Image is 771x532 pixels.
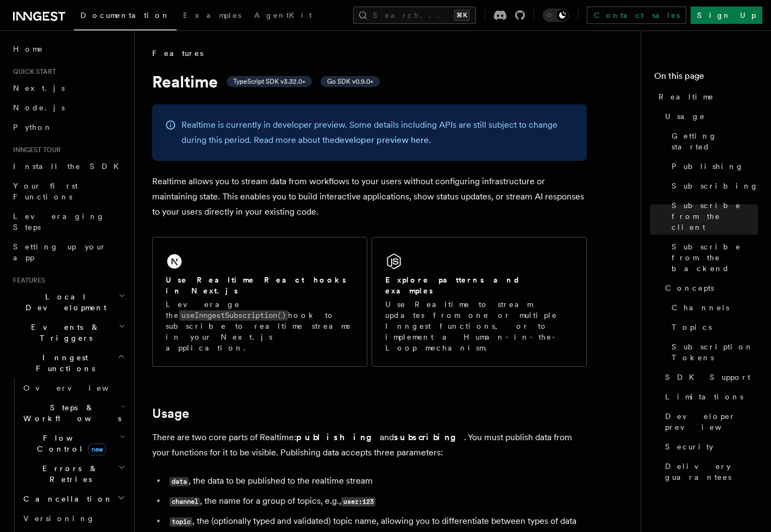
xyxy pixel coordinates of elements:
[13,84,65,92] span: Next.js
[661,406,758,437] a: Developer preview
[385,274,573,296] h2: Explore patterns and examples
[19,433,120,454] span: Flow Control
[152,72,587,91] h1: Realtime
[179,310,288,321] code: useInngestSubscription()
[327,77,373,86] span: Go SDK v0.9.0+
[9,39,128,59] a: Home
[667,176,758,196] a: Subscribing
[353,7,476,24] button: Search...⌘K
[9,291,118,313] span: Local Development
[23,514,95,523] span: Versioning
[9,287,128,317] button: Local Development
[665,441,713,452] span: Security
[9,348,128,378] button: Inngest Functions
[454,10,469,21] kbd: ⌘K
[19,398,128,428] button: Steps & Workflows
[88,443,106,455] span: new
[672,341,758,363] span: Subscription Tokens
[661,456,758,487] a: Delivery guarantees
[74,3,177,30] a: Documentation
[341,497,375,506] code: user:123
[9,322,118,343] span: Events & Triggers
[661,387,758,406] a: Limitations
[654,87,758,107] a: Realtime
[296,432,380,442] strong: publishing
[394,432,464,442] strong: subscribing
[9,352,117,374] span: Inngest Functions
[181,117,574,148] p: Realtime is currently in developer preview. Some details including APIs are still subject to chan...
[13,181,78,201] span: Your first Functions
[661,107,758,126] a: Usage
[691,7,762,24] a: Sign Up
[9,237,128,267] a: Setting up your app
[19,493,113,504] span: Cancellation
[19,489,128,509] button: Cancellation
[667,157,758,176] a: Publishing
[665,461,758,483] span: Delivery guarantees
[152,237,367,367] a: Use Realtime React hooks in Next.jsLeverage theuseInngestSubscription()hook to subscribe to realt...
[661,278,758,298] a: Concepts
[672,200,758,233] span: Subscribe from the client
[13,103,65,112] span: Node.js
[13,212,105,231] span: Leveraging Steps
[587,7,686,24] a: Contact sales
[665,111,705,122] span: Usage
[19,428,128,459] button: Flow Controlnew
[233,77,305,86] span: TypeScript SDK v3.32.0+
[667,337,758,367] a: Subscription Tokens
[183,11,241,20] span: Examples
[665,372,750,383] span: SDK Support
[170,497,200,506] code: channel
[672,322,712,333] span: Topics
[667,126,758,157] a: Getting started
[13,242,106,262] span: Setting up your app
[170,517,192,527] code: topic
[659,91,714,102] span: Realtime
[9,176,128,206] a: Your first Functions
[19,463,118,485] span: Errors & Retries
[543,9,569,22] button: Toggle dark mode
[385,299,573,353] p: Use Realtime to stream updates from one or multiple Inngest functions, or to implement a Human-in...
[672,161,744,172] span: Publishing
[170,477,189,486] code: data
[672,302,729,313] span: Channels
[13,43,43,54] span: Home
[372,237,587,367] a: Explore patterns and examplesUse Realtime to stream updates from one or multiple Inngest function...
[19,509,128,528] a: Versioning
[9,276,45,285] span: Features
[166,473,587,489] li: , the data to be published to the realtime stream
[254,11,312,20] span: AgentKit
[9,78,128,98] a: Next.js
[13,123,53,132] span: Python
[667,317,758,337] a: Topics
[665,391,743,402] span: Limitations
[667,298,758,317] a: Channels
[166,493,587,509] li: , the name for a group of topics, e.g.,
[9,206,128,237] a: Leveraging Steps
[9,117,128,137] a: Python
[665,283,714,293] span: Concepts
[9,146,61,154] span: Inngest tour
[80,11,170,20] span: Documentation
[166,299,354,353] p: Leverage the hook to subscribe to realtime streams in your Next.js application.
[177,3,248,29] a: Examples
[661,367,758,387] a: SDK Support
[19,459,128,489] button: Errors & Retries
[335,135,429,145] a: developer preview here
[672,241,758,274] span: Subscribe from the backend
[665,411,758,433] span: Developer preview
[19,402,121,424] span: Steps & Workflows
[9,67,56,76] span: Quick start
[152,430,587,460] p: There are two core parts of Realtime: and . You must publish data from your functions for it to b...
[9,317,128,348] button: Events & Triggers
[19,378,128,398] a: Overview
[9,98,128,117] a: Node.js
[672,130,758,152] span: Getting started
[152,174,587,220] p: Realtime allows you to stream data from workflows to your users without configuring infrastructur...
[23,384,135,392] span: Overview
[152,48,203,59] span: Features
[166,514,587,529] li: , the (optionally typed and validated) topic name, allowing you to differentiate between types of...
[654,70,758,87] h4: On this page
[166,274,354,296] h2: Use Realtime React hooks in Next.js
[248,3,318,29] a: AgentKit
